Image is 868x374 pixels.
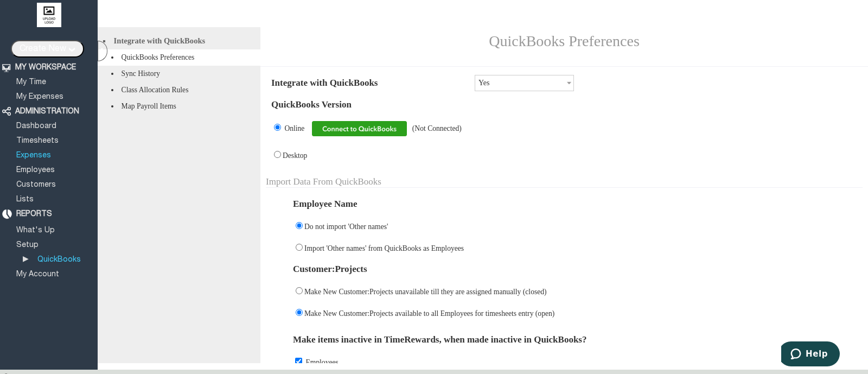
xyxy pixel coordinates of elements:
td: Make New Customer:Projects unavailable till they are assigned manually (closed) [266,280,863,302]
td: Customer:Projects [266,258,863,280]
div: ▶ [23,254,31,264]
div: ADMINISTRATION [15,107,79,116]
img: upload logo [37,3,61,27]
iframe: Opens a widget where you can find more information [781,341,840,369]
span: (Not Connected) [412,124,462,132]
img: img_trans.gif [576,77,584,85]
td: Import 'Other names' from QuickBooks as Employees [266,237,863,258]
img: img_trans.gif [547,286,556,294]
a: Lists [15,196,35,203]
input: Create New [11,40,84,58]
img: img_trans.gif [339,356,347,365]
a: QuickBooks [36,256,82,263]
img: Help [821,5,847,24]
li: Class Allocation Rules [98,82,260,98]
a: REPORTS [15,211,54,218]
td: QuickBooks Version [266,94,863,116]
td: Do not import 'Other names' [266,215,863,237]
a: Setup [15,242,40,249]
span: Online [284,124,304,132]
a: What's Up [15,227,56,234]
td: Integrate with QuickBooks [266,72,475,94]
img: img_trans.gif [307,149,316,158]
td: Make New Customer:Projects available to all Employees for timesheets entry (open) [266,302,863,324]
img: C2QB_white_btn_default1.png [312,121,407,136]
a: My Time [15,79,48,86]
td: Desktop [266,144,863,166]
td: QuickBooks Preferences [321,27,807,55]
li: Map Payroll Items [98,98,260,115]
img: img_trans.gif [554,307,563,316]
td: Employee Name [266,188,863,215]
a: Customers [15,181,58,188]
a: Timesheets [15,137,60,144]
li: Sync History [98,66,260,82]
a: Employees [15,167,56,174]
a: My Expenses [15,93,65,100]
li: Integrate with QuickBooks [98,33,260,49]
td: Import Data From QuickBooks [266,166,863,188]
img: img_trans.gif [464,242,473,251]
div: MY WORKSPACE [15,63,76,72]
a: My Account [15,271,61,278]
a: Dashboard [15,123,58,130]
img: img_trans.gif [388,220,397,229]
td: Make items inactive in TimeRewards, when made inactive in QuickBooks? [266,324,863,351]
li: QuickBooks Preferences [98,49,260,66]
div: Hide Menus [98,41,107,61]
td: Employees [266,351,863,372]
a: Expenses [15,152,53,159]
